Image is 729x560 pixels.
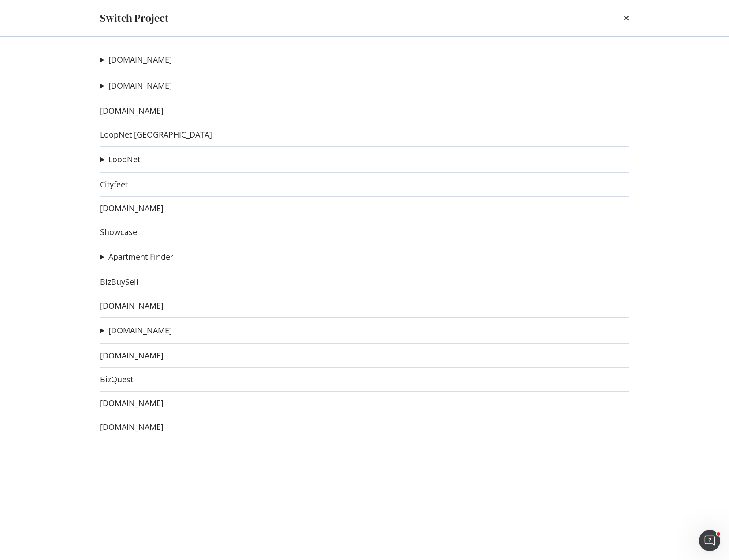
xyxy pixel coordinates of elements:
a: [DOMAIN_NAME] [100,422,164,432]
a: BizBuySell [100,277,138,287]
a: [DOMAIN_NAME] [100,399,164,408]
div: times [624,11,629,26]
a: [DOMAIN_NAME] [108,326,172,335]
a: [DOMAIN_NAME] [108,81,172,90]
summary: LoopNet [100,154,140,165]
a: Apartment Finder [108,252,173,261]
summary: [DOMAIN_NAME] [100,80,172,92]
summary: [DOMAIN_NAME] [100,325,172,336]
a: BizQuest [100,375,133,384]
iframe: Intercom live chat [699,530,720,551]
a: LoopNet [108,155,140,164]
a: [DOMAIN_NAME] [100,351,164,360]
div: Switch Project [100,11,169,26]
a: [DOMAIN_NAME] [100,106,164,116]
a: [DOMAIN_NAME] [108,55,172,64]
a: Cityfeet [100,180,128,189]
a: Showcase [100,228,137,237]
summary: [DOMAIN_NAME] [100,54,172,66]
a: [DOMAIN_NAME] [100,301,164,310]
summary: Apartment Finder [100,251,173,263]
a: [DOMAIN_NAME] [100,204,164,213]
a: LoopNet [GEOGRAPHIC_DATA] [100,130,212,139]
